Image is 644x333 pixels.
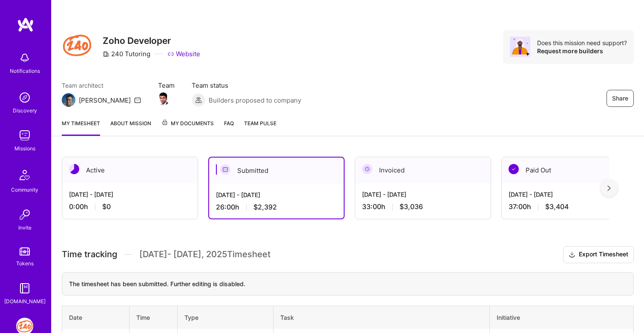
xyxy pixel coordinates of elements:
th: Task [273,306,489,329]
div: Submitted [209,158,344,184]
span: Team [158,81,175,90]
i: icon CompanyGray [103,51,109,57]
span: $3,404 [545,202,569,211]
div: 26:00 h [216,203,337,212]
a: My Documents [161,119,214,136]
div: Community [11,185,38,194]
span: Team status [192,81,301,90]
a: Team Member Avatar [158,92,169,106]
div: [PERSON_NAME] [79,96,131,105]
div: [DATE] - [DATE] [362,190,484,199]
span: $0 [102,202,111,211]
div: Paid Out [502,157,637,183]
div: Request more builders [537,47,627,55]
img: Team Architect [62,93,75,107]
img: Invoiced [362,164,372,174]
img: Company Logo [62,30,92,60]
button: Share [607,90,634,107]
div: 33:00 h [362,202,484,211]
span: Team architect [62,81,141,90]
th: Type [177,306,273,329]
h3: Zoho Developer [103,35,200,46]
a: My timesheet [62,119,100,136]
div: [DATE] - [DATE] [509,190,630,199]
div: Invoiced [355,157,491,183]
img: Invite [16,206,33,223]
div: [DATE] - [DATE] [216,190,337,199]
img: bell [16,49,33,66]
div: [DOMAIN_NAME] [4,297,46,306]
div: 0:00 h [69,202,191,211]
span: My Documents [161,119,214,128]
span: $2,392 [253,203,277,212]
img: Active [69,164,79,174]
div: Discovery [13,106,37,115]
img: logo [17,17,34,32]
div: Active [62,157,198,183]
i: icon Download [569,250,575,259]
img: discovery [16,89,33,106]
div: Tokens [16,259,34,268]
img: guide book [16,280,33,297]
div: Missions [14,144,35,153]
div: The timesheet has been submitted. Further editing is disabled. [62,272,634,296]
div: Does this mission need support? [537,39,627,47]
span: Share [612,94,628,103]
img: Team Member Avatar [157,92,170,105]
span: $3,036 [400,202,423,211]
span: Builders proposed to company [209,96,301,105]
span: [DATE] - [DATE] , 2025 Timesheet [139,249,270,260]
img: tokens [20,247,30,255]
div: 240 Tutoring [103,49,150,58]
a: Team Pulse [244,119,276,136]
a: About Mission [110,119,151,136]
div: 37:00 h [509,202,630,211]
a: FAQ [224,119,234,136]
img: right [607,185,611,191]
div: Notifications [10,66,40,75]
img: Avatar [510,37,530,57]
th: Initiative [489,306,633,329]
a: Website [167,49,200,58]
div: [DATE] - [DATE] [69,190,191,199]
span: Time tracking [62,249,117,260]
img: Paid Out [509,164,519,174]
img: Submitted [220,164,230,175]
img: Builders proposed to company [192,93,205,107]
i: icon Mail [134,97,141,103]
button: Export Timesheet [563,246,634,263]
img: Community [14,165,35,185]
span: Team Pulse [244,120,276,126]
div: Invite [18,223,32,232]
th: Date [62,306,129,329]
img: teamwork [16,127,33,144]
th: Time [129,306,177,329]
